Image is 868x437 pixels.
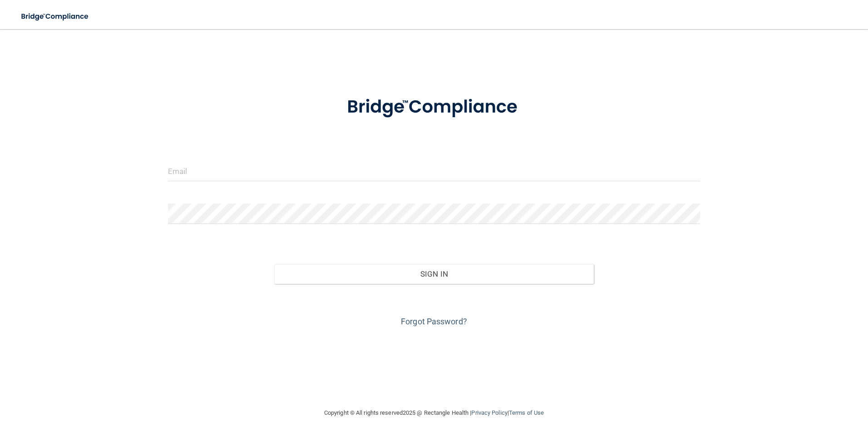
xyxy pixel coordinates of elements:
img: bridge_compliance_login_screen.278c3ca4.svg [14,7,97,26]
a: Terms of Use [509,409,544,416]
a: Privacy Policy [471,409,507,416]
button: Sign In [274,264,594,284]
a: Forgot Password? [401,317,467,326]
input: Email [168,161,700,181]
img: bridge_compliance_login_screen.278c3ca4.svg [328,84,540,131]
div: Copyright © All rights reserved 2025 @ Rectangle Health | | [268,398,600,427]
